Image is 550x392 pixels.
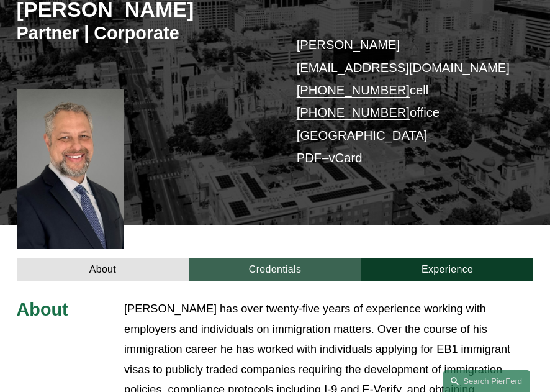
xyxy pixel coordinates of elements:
a: PDF [297,151,322,165]
a: Credentials [189,258,361,281]
a: About [17,258,189,281]
h3: Partner | Corporate [17,22,275,45]
a: Experience [361,258,534,281]
a: vCard [328,151,362,165]
a: Search this site [443,370,530,392]
p: cell office [GEOGRAPHIC_DATA] – [297,34,512,170]
a: [PERSON_NAME][EMAIL_ADDRESS][DOMAIN_NAME] [297,38,510,74]
a: [PHONE_NUMBER] [297,83,410,97]
a: [PHONE_NUMBER] [297,106,410,119]
span: About [17,299,68,319]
